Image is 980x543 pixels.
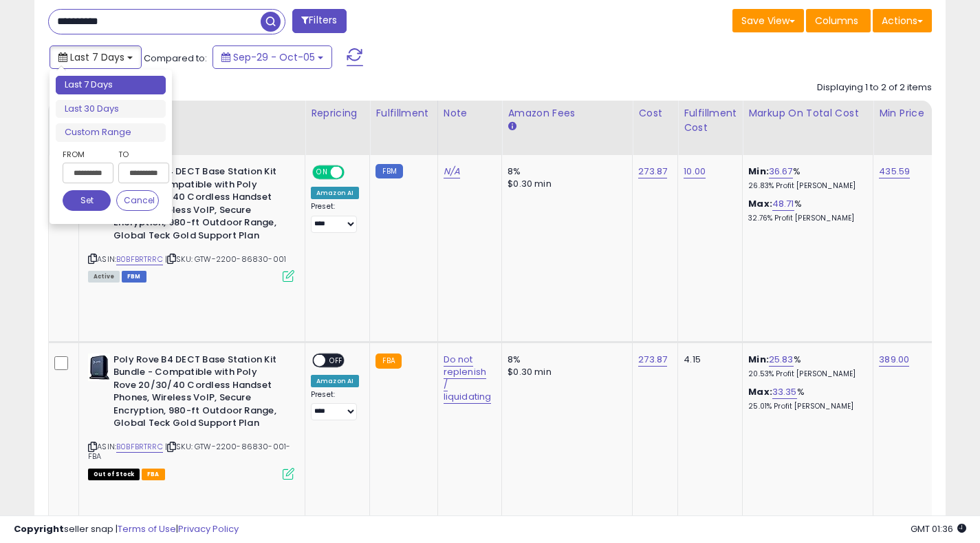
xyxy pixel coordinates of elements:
[508,178,622,190] div: $0.30 min
[638,106,672,121] div: Cost
[233,50,315,64] span: Sep-29 - Oct-05
[508,165,622,178] div: 8%
[88,354,294,478] div: ASIN:
[325,354,347,366] span: OFF
[743,101,873,155] th: The percentage added to the cost of goods (COGS) that forms the calculator for Min & Max prices.
[56,100,166,119] li: Last 30 Days
[116,254,163,265] a: B0BFBRTRRC
[732,9,804,32] button: Save View
[113,354,281,433] b: Poly Rove B4 DECT Base Station Kit Bundle - Compatible with Poly Rove 20/30/40 Cordless Handset P...
[508,106,627,121] div: Amazon Fees
[748,354,862,379] div: %
[213,45,332,69] button: Sep-29 - Oct-05
[311,187,359,199] div: Amazon AI
[638,165,667,178] a: 273.87
[748,106,867,121] div: Markup on Total Cost
[748,386,862,411] div: %
[748,353,769,366] b: Min:
[63,190,111,211] button: Set
[748,402,862,411] p: 25.01% Profit [PERSON_NAME]
[178,522,239,535] a: Privacy Policy
[311,202,359,233] div: Preset:
[116,441,163,453] a: B0BFBRTRRC
[63,147,111,161] label: From
[748,385,772,398] b: Max:
[14,522,64,535] strong: Copyright
[165,254,286,265] span: | SKU: GTW-2200-86830-001
[375,164,402,178] small: FBM
[56,123,166,142] li: Custom Range
[873,9,932,32] button: Actions
[772,197,794,211] a: 48.71
[444,106,497,121] div: Note
[85,106,299,121] div: Title
[684,106,737,135] div: Fulfillment Cost
[748,165,769,178] b: Min:
[772,385,797,399] a: 33.35
[748,197,772,210] b: Max:
[769,353,794,367] a: 25.83
[375,354,401,369] small: FBA
[911,522,966,535] span: 2025-10-13 01:36 GMT
[879,353,909,367] a: 389.00
[879,106,950,121] div: Min Price
[817,81,932,94] div: Displaying 1 to 2 of 2 items
[748,214,862,223] p: 32.76% Profit [PERSON_NAME]
[70,50,124,64] span: Last 7 Days
[292,9,346,33] button: Filters
[144,52,207,65] span: Compared to:
[56,76,166,94] li: Last 7 Days
[375,106,431,121] div: Fulfillment
[769,165,793,178] a: 36.67
[879,165,910,178] a: 435.59
[116,190,159,211] button: Cancel
[88,165,294,280] div: ASIN:
[122,271,146,283] span: FBM
[748,369,862,379] p: 20.53% Profit [PERSON_NAME]
[638,353,667,367] a: 273.87
[50,45,142,69] button: Last 7 Days
[508,121,516,133] small: Amazon Fees.
[508,366,622,378] div: $0.30 min
[342,167,364,178] span: OFF
[88,441,290,462] span: | SKU: GTW-2200-86830-001-FBA
[444,165,460,178] a: N/A
[88,469,140,480] span: All listings that are currently out of stock and unavailable for purchase on Amazon
[748,165,862,191] div: %
[684,165,706,178] a: 10.00
[311,106,364,121] div: Repricing
[314,167,331,178] span: ON
[311,390,359,421] div: Preset:
[14,523,239,536] div: seller snap | |
[815,14,858,28] span: Columns
[113,165,281,245] b: Poly Rove B4 DECT Base Station Kit Bundle - Compatible with Poly Rove 20/30/40 Cordless Handset P...
[684,354,732,366] div: 4.15
[748,198,862,223] div: %
[444,353,492,404] a: Do not replenish / liquidating
[88,271,120,283] span: All listings currently available for purchase on Amazon
[508,354,622,366] div: 8%
[142,469,165,480] span: FBA
[311,375,359,387] div: Amazon AI
[118,522,176,535] a: Terms of Use
[748,181,862,191] p: 26.83% Profit [PERSON_NAME]
[806,9,871,32] button: Columns
[118,147,159,161] label: To
[88,354,110,381] img: 41l57IkBqRL._SL40_.jpg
